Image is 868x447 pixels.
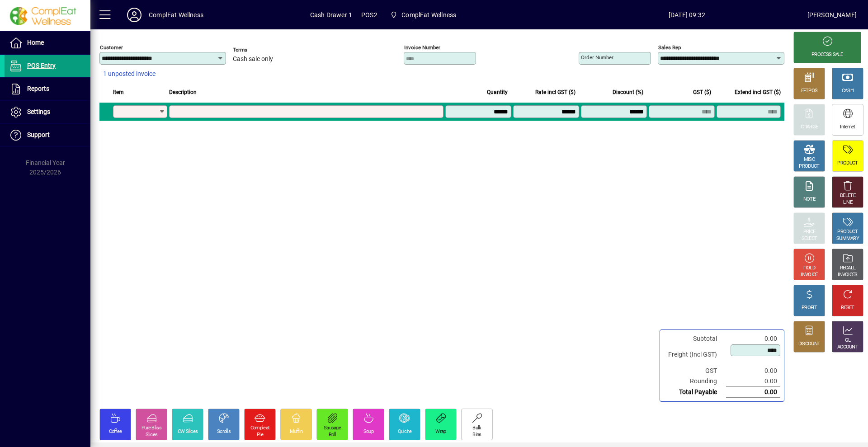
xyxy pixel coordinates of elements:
td: Freight (Incl GST) [664,344,726,366]
div: Pie [257,432,263,438]
span: Terms [233,47,287,53]
mat-label: Order number [581,54,613,61]
span: Extend incl GST ($) [735,87,781,97]
div: CHARGE [801,124,818,131]
div: Coffee [109,428,122,435]
a: Reports [5,78,90,100]
a: Home [5,32,90,54]
div: Roll [329,432,336,438]
div: ACCOUNT [837,344,858,351]
div: Slices [146,432,158,438]
div: HOLD [803,265,815,272]
button: 1 unposted invoice [99,66,159,82]
div: Sausage [324,425,341,432]
mat-label: Customer [100,44,123,51]
span: Reports [27,85,49,92]
div: ComplEat Wellness [149,8,203,22]
div: RECALL [840,265,856,272]
button: Profile [120,7,149,23]
td: Rounding [664,376,726,387]
span: Rate incl GST ($) [535,87,576,97]
div: PRODUCT [837,229,858,235]
mat-label: Invoice number [404,44,440,51]
div: PROCESS SALE [811,52,843,58]
div: INVOICE [801,272,817,278]
div: SUMMARY [836,235,859,242]
div: [PERSON_NAME] [807,8,857,22]
div: RESET [841,305,854,311]
div: LINE [843,199,852,206]
span: Support [27,131,50,138]
div: INVOICES [838,272,857,278]
div: EFTPOS [801,88,818,94]
div: Muffin [290,428,303,435]
span: POS Entry [27,62,56,69]
span: Cash sale only [233,56,273,63]
div: Internet [840,124,855,131]
div: DELETE [840,193,855,199]
td: Subtotal [664,334,726,344]
a: Settings [5,101,90,123]
div: Bulk [472,425,481,432]
td: 0.00 [726,366,780,376]
div: SELECT [802,235,817,242]
div: DISCOUNT [798,341,820,348]
div: Pure Bliss [142,425,161,432]
div: Quiche [398,428,412,435]
td: 0.00 [726,387,780,398]
div: Scrolls [217,428,231,435]
span: Cash Drawer 1 [310,8,352,22]
span: Discount (%) [613,87,643,97]
span: ComplEat Wellness [387,7,460,23]
span: Description [169,87,197,97]
div: CASH [842,88,854,94]
div: PRICE [803,229,816,235]
div: PRODUCT [799,163,819,170]
div: PROFIT [802,305,817,311]
span: Settings [27,108,50,115]
div: NOTE [803,196,815,203]
td: 0.00 [726,376,780,387]
span: ComplEat Wellness [401,8,456,22]
span: [DATE] 09:32 [566,8,807,22]
div: MISC [804,156,815,163]
span: Home [27,39,44,46]
div: Wrap [435,428,446,435]
span: Quantity [487,87,508,97]
td: 0.00 [726,334,780,344]
div: PRODUCT [837,160,858,167]
td: GST [664,366,726,376]
div: GL [845,337,851,344]
mat-label: Sales rep [658,44,681,51]
div: CW Slices [178,428,198,435]
span: GST ($) [693,87,711,97]
div: Bins [472,432,481,438]
span: Item [113,87,124,97]
a: Support [5,124,90,146]
div: Compleat [250,425,269,432]
td: Total Payable [664,387,726,398]
span: POS2 [361,8,377,22]
span: 1 unposted invoice [103,69,156,79]
div: Soup [363,428,373,435]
